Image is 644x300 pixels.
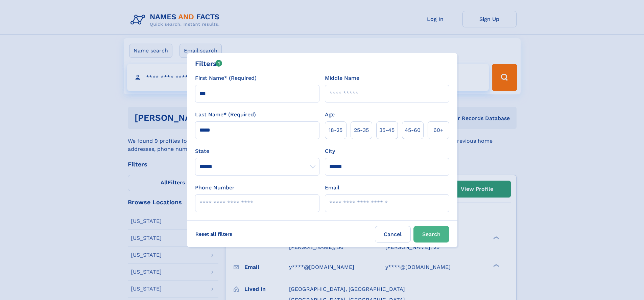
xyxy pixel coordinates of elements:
span: 45‑60 [405,126,421,134]
label: Email [325,184,339,192]
label: Cancel [375,226,411,243]
span: 60+ [433,126,444,134]
span: 25‑35 [354,126,369,134]
button: Search [413,226,449,243]
div: Filters [195,59,222,69]
label: Middle Name [325,74,359,82]
label: Reset all filters [191,226,237,242]
label: Age [325,111,335,119]
label: Phone Number [195,184,235,192]
label: Last Name* (Required) [195,111,256,119]
span: 35‑45 [379,126,395,134]
span: 18‑25 [329,126,342,134]
label: First Name* (Required) [195,74,257,82]
label: State [195,147,319,155]
label: City [325,147,335,155]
